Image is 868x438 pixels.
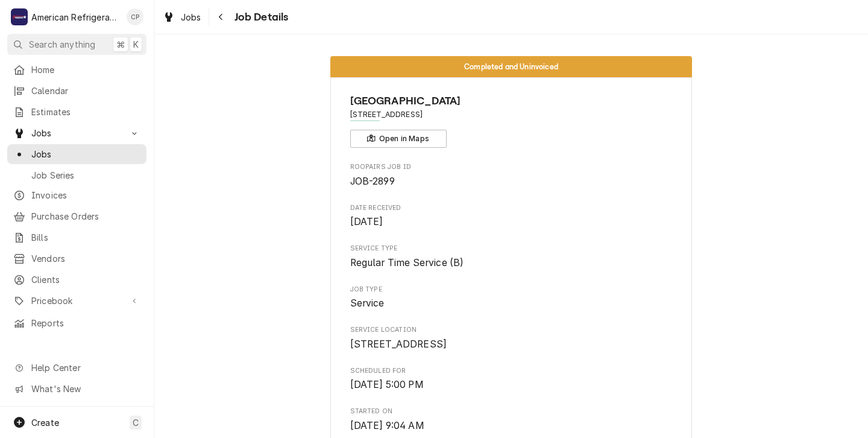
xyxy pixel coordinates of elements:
a: Invoices [7,185,146,205]
span: Jobs [31,127,122,139]
a: Job Series [7,165,146,185]
span: Estimates [31,106,140,118]
span: Calendar [31,84,140,97]
button: Open in Maps [350,130,447,148]
a: Home [7,60,146,80]
div: Started On [350,407,673,433]
span: Completed and Uninvoiced [464,63,558,71]
span: Service Location [350,325,673,335]
span: Purchase Orders [31,210,140,223]
div: Job Type [350,285,673,311]
span: Date Received [350,215,673,229]
span: Started On [350,419,673,433]
span: Roopairs Job ID [350,174,673,189]
a: Estimates [7,102,146,122]
span: Job Type [350,296,673,311]
span: Scheduled For [350,366,673,376]
a: Clients [7,270,146,290]
span: Service [350,297,385,309]
span: Jobs [31,148,140,160]
div: American Refrigeration LLC's Avatar [11,8,28,25]
span: [DATE] 5:00 PM [350,379,424,390]
div: Status [330,56,692,77]
span: Job Details [231,9,289,25]
span: Help Center [31,361,139,374]
a: Reports [7,313,146,333]
a: Go to Jobs [7,123,146,143]
span: Service Type [350,256,673,270]
span: Reports [31,317,140,329]
button: Navigate back [212,7,231,27]
span: What's New [31,382,139,395]
span: Name [350,93,673,109]
span: JOB-2899 [350,176,395,187]
a: Go to Pricebook [7,291,146,311]
span: Job Type [350,285,673,294]
div: Cordel Pyle's Avatar [127,8,143,25]
a: Vendors [7,249,146,268]
span: Pricebook [31,294,122,307]
span: Create [31,417,59,428]
span: [DATE] [350,216,383,227]
div: Service Type [350,244,673,270]
span: Service Location [350,337,673,352]
span: Jobs [181,11,201,24]
a: Calendar [7,81,146,101]
span: Roopairs Job ID [350,162,673,172]
div: Roopairs Job ID [350,162,673,188]
div: CP [127,8,143,25]
span: Search anything [29,38,95,51]
a: Jobs [158,7,206,27]
span: [DATE] 9:04 AM [350,420,424,431]
span: Address [350,109,673,120]
span: Regular Time Service (B) [350,257,464,268]
span: Clients [31,273,140,286]
a: Go to What's New [7,379,146,399]
span: Invoices [31,189,140,202]
div: Date Received [350,203,673,229]
span: Started On [350,407,673,416]
span: Job Series [31,169,140,182]
span: [STREET_ADDRESS] [350,338,447,350]
button: Search anything⌘K [7,34,146,55]
span: Service Type [350,244,673,253]
a: Purchase Orders [7,206,146,226]
span: Date Received [350,203,673,213]
a: Jobs [7,144,146,164]
a: Go to Help Center [7,358,146,378]
span: Vendors [31,252,140,265]
span: K [133,38,139,51]
span: Bills [31,231,140,244]
div: Scheduled For [350,366,673,392]
div: Client Information [350,93,673,148]
div: American Refrigeration LLC [31,11,120,24]
span: ⌘ [116,38,125,51]
div: A [11,8,28,25]
span: C [133,416,139,429]
div: Service Location [350,325,673,351]
span: Scheduled For [350,378,673,392]
span: Home [31,63,140,76]
a: Bills [7,227,146,247]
